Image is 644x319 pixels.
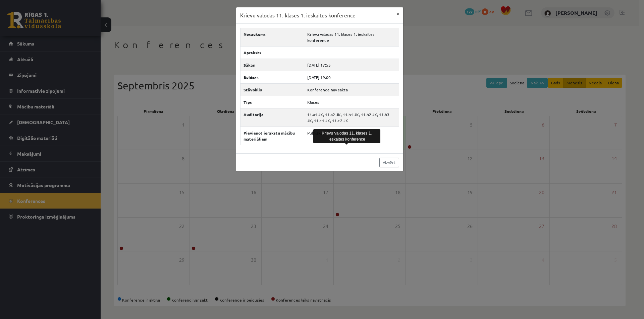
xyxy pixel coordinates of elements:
button: × [392,7,403,20]
th: Pievienot ierakstu mācību materiāliem [240,127,304,145]
th: Stāvoklis [240,83,304,96]
td: Krievu valodas 11. klases 1. ieskaites konference [304,28,399,46]
td: [DATE] 17:55 [304,59,399,71]
h3: Krievu valodas 11. klases 1. ieskaites konference [240,11,356,19]
th: Beidzas [240,71,304,83]
th: Nosaukums [240,28,304,46]
div: Krievu valodas 11. klases 1. ieskaites konference [313,129,380,143]
th: Apraksts [240,46,304,59]
td: Konference nav sākta [304,83,399,96]
td: Klases [304,96,399,108]
a: Aizvērt [379,158,399,167]
td: 11.a1 JK, 11.a2 JK, 11.b1 JK, 11.b2 JK, 11.b3 JK, 11.c1 JK, 11.c2 JK [304,108,399,127]
td: Publisks [304,127,399,145]
th: Sākas [240,59,304,71]
th: Tips [240,96,304,108]
th: Auditorija [240,108,304,127]
td: [DATE] 19:00 [304,71,399,83]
